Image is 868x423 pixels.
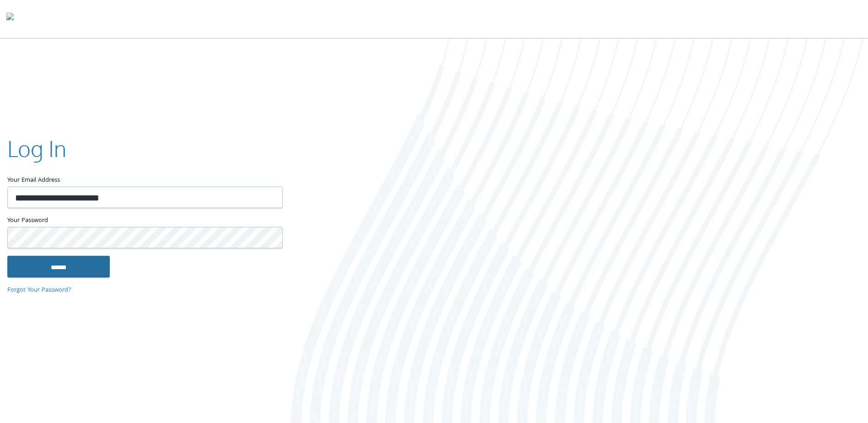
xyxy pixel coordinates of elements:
h2: Log In [7,133,66,164]
img: todyl-logo-dark.svg [6,10,14,28]
keeper-lock: Open Keeper Popup [264,192,275,203]
keeper-lock: Open Keeper Popup [264,232,275,243]
a: Forgot Your Password? [7,286,71,296]
label: Your Password [7,216,282,227]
